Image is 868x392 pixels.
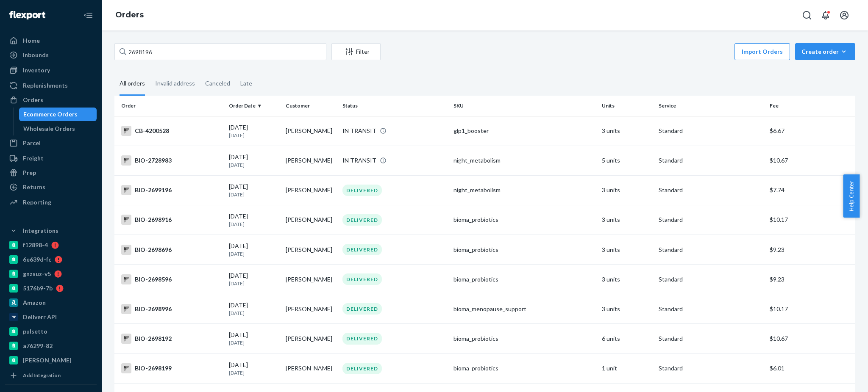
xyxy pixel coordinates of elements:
button: Filter [331,43,381,60]
a: a76299-82 [5,339,97,353]
td: [PERSON_NAME] [282,353,339,383]
div: [DATE] [229,301,279,317]
td: [PERSON_NAME] [282,294,339,324]
div: Orders [23,96,43,104]
td: 3 units [598,265,655,294]
div: Ecommerce Orders [23,110,78,119]
div: bioma_probiotics [453,275,595,284]
div: IN TRANSIT [342,156,376,165]
p: Standard [659,275,763,284]
p: Standard [659,127,763,135]
div: Customer [286,102,336,109]
div: [DATE] [229,153,279,168]
td: 3 units [598,116,655,146]
button: Help Center [843,174,860,218]
a: f12898-4 [5,238,97,252]
td: $6.01 [766,353,855,383]
div: [DATE] [229,182,279,198]
button: Create order [795,43,855,60]
p: Standard [659,334,763,343]
div: Create order [801,47,849,56]
div: All orders [120,72,145,96]
div: Filter [332,47,380,56]
div: Canceled [205,72,230,94]
div: Freight [23,154,44,163]
div: [DATE] [229,361,279,376]
div: BIO-2698199 [121,363,222,373]
a: Ecommerce Orders [19,108,97,121]
a: 5176b9-7b [5,282,97,295]
a: Home [5,34,97,47]
p: [DATE] [229,250,279,257]
td: $10.67 [766,324,855,353]
img: Flexport logo [9,11,45,19]
a: Add Integration [5,370,97,381]
div: bioma_menopause_support [453,305,595,313]
p: Standard [659,156,763,165]
a: Inbounds [5,48,97,62]
th: Units [598,96,655,116]
a: Orders [115,10,144,19]
div: Parcel [23,139,41,147]
td: [PERSON_NAME] [282,146,339,175]
div: DELIVERED [342,185,382,196]
a: Returns [5,180,97,194]
button: Open notifications [817,7,834,24]
p: [DATE] [229,161,279,168]
a: Deliverr API [5,310,97,324]
td: $9.23 [766,265,855,294]
p: [DATE] [229,339,279,346]
ol: breadcrumbs [108,3,150,28]
td: $7.74 [766,175,855,205]
div: Returns [23,183,45,191]
th: Order Date [225,96,282,116]
div: [PERSON_NAME] [23,356,72,364]
a: [PERSON_NAME] [5,353,97,367]
div: Inventory [23,66,50,75]
td: 3 units [598,235,655,265]
div: CB-4200528 [121,126,222,136]
div: bioma_probiotics [453,215,595,224]
div: BIO-2699196 [121,185,222,195]
div: night_metabolism [453,186,595,194]
button: Open account menu [836,7,853,24]
div: bioma_probiotics [453,246,595,254]
p: Standard [659,246,763,254]
th: Status [339,96,450,116]
div: Prep [23,168,36,177]
div: Deliverr API [23,313,57,321]
div: Add Integration [23,372,61,379]
div: Wholesale Orders [23,124,75,133]
div: bioma_probiotics [453,334,595,343]
div: DELIVERED [342,214,382,226]
a: Wholesale Orders [19,122,97,135]
td: [PERSON_NAME] [282,175,339,205]
a: gnzsuz-v5 [5,267,97,281]
button: Close Navigation [80,7,97,24]
input: Search orders [114,43,326,60]
div: gnzsuz-v5 [23,270,51,278]
div: DELIVERED [342,273,382,285]
div: f12898-4 [23,241,48,249]
a: Prep [5,166,97,179]
td: $9.23 [766,235,855,265]
div: DELIVERED [342,333,382,344]
div: 5176b9-7b [23,284,53,293]
div: BIO-2698696 [121,245,222,255]
div: DELIVERED [342,303,382,315]
p: [DATE] [229,132,279,139]
td: 3 units [598,205,655,235]
td: [PERSON_NAME] [282,205,339,235]
a: pulsetto [5,325,97,338]
th: SKU [450,96,598,116]
p: [DATE] [229,280,279,287]
div: [DATE] [229,242,279,257]
a: Inventory [5,63,97,77]
div: [DATE] [229,331,279,346]
th: Fee [766,96,855,116]
div: Inbounds [23,51,49,59]
td: [PERSON_NAME] [282,265,339,294]
td: [PERSON_NAME] [282,324,339,353]
div: BIO-2728983 [121,155,222,166]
